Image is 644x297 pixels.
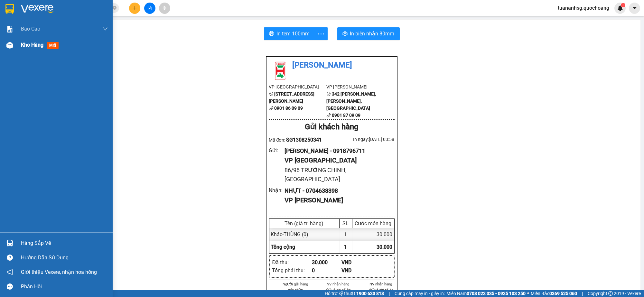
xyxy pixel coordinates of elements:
div: 30.000 [312,258,342,266]
img: warehouse-icon [6,42,13,49]
strong: 1900 633 818 [356,291,384,296]
div: NHỰT - 0704638398 [285,186,389,195]
b: 342 [PERSON_NAME], [PERSON_NAME], [GEOGRAPHIC_DATA] [326,91,376,111]
span: environment [326,92,331,96]
span: Khác - THÙNG (0) [271,231,309,237]
button: printerIn tem 100mm [264,27,315,40]
div: 0704638398 [75,28,127,37]
span: | [389,290,390,297]
div: In ngày: [DATE] 03:58 [332,136,395,143]
span: message [7,283,13,290]
div: Nhận : [269,186,285,194]
span: | [582,290,583,297]
button: aim [159,3,170,14]
div: [GEOGRAPHIC_DATA] [5,5,71,20]
li: Người gửi hàng xác nhận [282,281,309,293]
div: 86/96 TRƯỜNG CHINH, [GEOGRAPHIC_DATA] [5,37,71,60]
span: ⚪️ [527,292,529,295]
span: printer [269,31,274,37]
span: notification [7,269,13,275]
span: caret-down [632,5,638,11]
span: Nhận: [75,5,91,12]
span: 1 [344,244,347,250]
b: 0901 87 09 09 [332,113,360,118]
span: mới [47,42,59,49]
span: aim [162,6,167,10]
div: 0918796711 [5,28,71,37]
span: question-circle [7,255,13,261]
span: close-circle [113,6,117,10]
li: VP [GEOGRAPHIC_DATA] [269,83,327,90]
div: Gửi : [269,146,285,154]
span: Giới thiệu Vexere, nhận hoa hồng [21,268,97,276]
span: Kho hàng [21,42,43,48]
b: 0901 86 09 09 [275,106,303,111]
span: phone [326,113,331,117]
div: VP [PERSON_NAME] [285,195,389,205]
div: [PERSON_NAME] [75,5,127,20]
div: [PERSON_NAME] - 0918796711 [285,146,389,155]
div: Phản hồi [21,282,108,292]
div: Hàng sắp về [21,238,108,248]
button: printerIn biên nhận 80mm [337,27,400,40]
div: VP [GEOGRAPHIC_DATA] [285,155,389,165]
div: VND [341,266,371,274]
span: In biên nhận 80mm [350,30,395,38]
div: [PERSON_NAME] [5,20,71,28]
div: VND [341,258,371,266]
li: NV nhận hàng [324,281,352,287]
div: 1 [340,228,352,241]
span: tuananhsg.quochoang [553,4,614,12]
strong: 0369 525 060 [549,291,577,296]
span: down [103,26,108,32]
div: Đã thu : [272,258,312,266]
span: file-add [147,6,152,10]
span: printer [342,31,348,37]
li: NV nhận hàng [367,281,395,287]
span: Tổng cộng [271,244,295,250]
span: close-circle [113,5,117,11]
span: Cung cấp máy in - giấy in: [395,290,445,297]
b: [STREET_ADDRESS][PERSON_NAME] [269,91,315,104]
button: file-add [144,3,155,14]
div: 86/96 TRƯỜNG CHINH, [GEOGRAPHIC_DATA] [285,166,389,184]
button: plus [129,3,140,14]
button: caret-down [629,3,640,14]
div: 30.000 [352,228,394,241]
img: logo-vxr [5,4,14,14]
div: NHỰT [75,20,127,28]
img: icon-new-feature [617,5,623,11]
span: In tem 100mm [277,30,310,38]
span: Miền Nam [446,290,526,297]
div: Tên (giá trị hàng) [271,220,338,227]
span: more [315,30,327,38]
span: 30.000 [377,244,393,250]
strong: 0708 023 035 - 0935 103 250 [467,291,526,296]
img: logo.jpg [269,59,292,82]
span: Báo cáo [21,25,40,33]
img: warehouse-icon [6,240,13,246]
span: Hỗ trợ kỹ thuật: [325,290,384,297]
div: SL [341,220,350,227]
span: copyright [608,291,613,296]
div: Tổng phải thu : [272,266,312,274]
li: VP [PERSON_NAME] [326,83,384,90]
span: 1 [622,3,624,7]
span: environment [269,92,274,96]
img: solution-icon [6,26,13,32]
span: phone [269,106,274,110]
span: SG1308250341 [286,137,322,143]
span: Miền Bắc [531,290,577,297]
button: more [315,27,328,40]
li: [PERSON_NAME] [269,59,395,71]
div: Hướng dẫn sử dụng [21,253,108,263]
div: Cước món hàng [354,220,393,227]
sup: 1 [621,3,625,7]
div: 0 [312,266,342,274]
div: Gửi khách hàng [269,121,395,133]
span: Gửi: [5,5,15,12]
span: plus [133,6,137,10]
div: Mã đơn: [269,136,332,144]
